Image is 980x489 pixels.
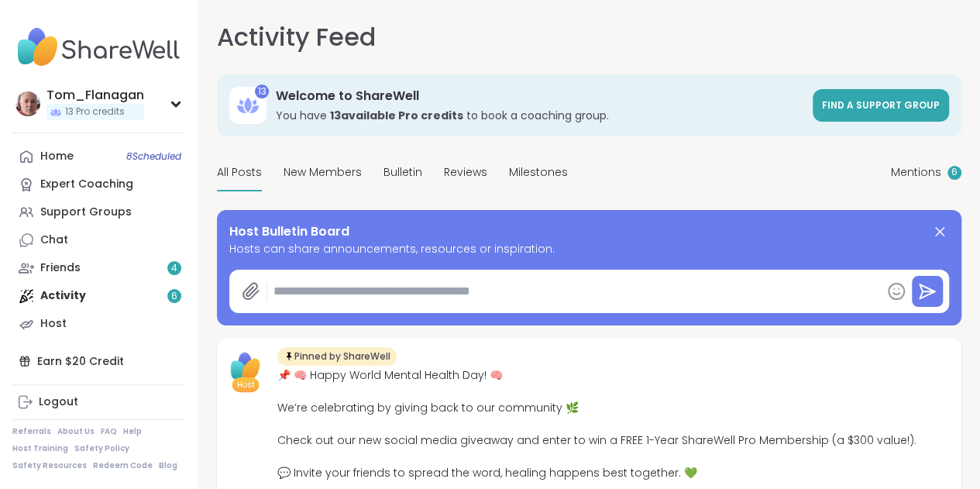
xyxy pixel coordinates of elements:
span: Host [237,379,255,391]
a: Blog [159,460,177,471]
div: Host [40,316,67,332]
h3: Welcome to ShareWell [276,88,803,105]
div: Logout [39,394,78,410]
span: 4 [171,262,177,275]
div: Chat [40,232,68,248]
b: 13 available Pro credit s [330,108,463,123]
div: Friends [40,260,81,276]
a: Referrals [12,426,51,437]
a: Home8Scheduled [12,143,185,170]
a: Safety Policy [74,443,129,454]
a: Chat [12,226,185,254]
div: Tom_Flanagan [46,87,144,104]
a: Friends4 [12,254,185,282]
div: Support Groups [40,205,132,220]
a: Find a support group [813,89,949,122]
div: 13 [255,84,269,98]
img: Tom_Flanagan [15,91,40,116]
span: 6 [951,166,958,179]
a: Expert Coaching [12,170,185,198]
a: Redeem Code [93,460,153,471]
img: ShareWell [226,347,265,386]
a: Help [123,426,142,437]
span: Find a support group [822,98,940,112]
span: Milestones [509,164,568,181]
h3: You have to book a coaching group. [276,108,803,123]
span: Mentions [891,164,941,181]
div: Expert Coaching [40,177,133,192]
span: 13 Pro credits [65,105,125,119]
a: Support Groups [12,198,185,226]
span: 8 Scheduled [126,150,181,163]
a: About Us [57,426,95,437]
span: Host Bulletin Board [229,222,349,241]
a: Host Training [12,443,68,454]
a: FAQ [101,426,117,437]
span: New Members [284,164,362,181]
a: Host [12,310,185,338]
div: Home [40,149,74,164]
span: Reviews [444,164,487,181]
a: Logout [12,388,185,416]
div: Pinned by ShareWell [277,347,397,366]
span: Bulletin [383,164,422,181]
h1: Activity Feed [217,19,376,56]
img: ShareWell Nav Logo [12,20,185,74]
a: Safety Resources [12,460,87,471]
span: Hosts can share announcements, resources or inspiration. [229,241,949,257]
span: All Posts [217,164,262,181]
div: Earn $20 Credit [12,347,185,375]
